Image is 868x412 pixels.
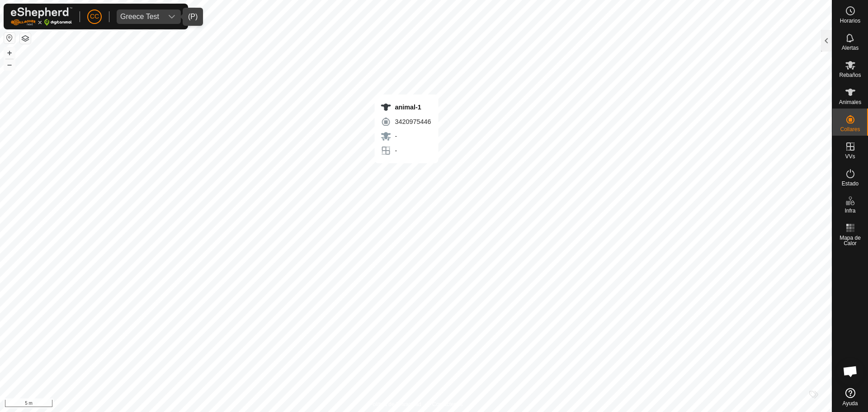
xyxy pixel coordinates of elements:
button: – [4,59,15,70]
div: Greece Test [120,13,159,20]
span: CC [90,12,99,21]
span: Greece Test [117,9,163,24]
span: Rebaños [839,72,861,78]
span: Collares [840,127,860,132]
span: VVs [845,154,855,159]
div: 3420975446 [380,116,431,127]
span: Animales [839,99,861,105]
span: Alertas [842,45,859,51]
a: Ayuda [832,384,868,410]
span: Horarios [840,18,860,24]
button: Capas del Mapa [20,33,31,44]
div: Chat abierto [837,358,864,385]
span: Mapa de Calor [835,235,866,246]
span: Ayuda [843,401,858,406]
div: dropdown trigger [163,9,181,24]
span: Infra [844,208,855,213]
a: Contáctenos [432,400,462,408]
span: Estado [842,181,859,186]
button: Restablecer Mapa [4,33,15,43]
div: - [380,131,431,142]
a: Política de Privacidad [369,400,421,408]
img: Logo Gallagher [11,7,72,26]
div: - [380,145,431,156]
div: animal-1 [380,102,431,113]
button: + [4,47,15,58]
